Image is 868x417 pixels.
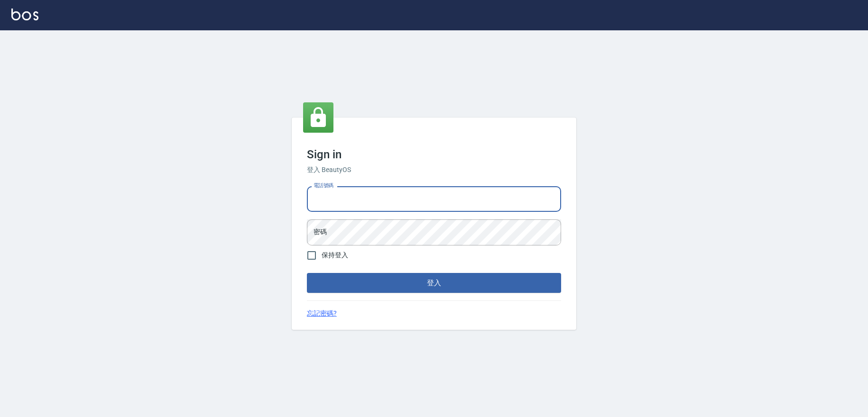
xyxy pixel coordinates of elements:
[307,273,561,293] button: 登入
[307,148,561,161] h3: Sign in
[314,182,333,189] label: 電話號碼
[307,308,337,318] a: 忘記密碼?
[307,165,561,175] h6: 登入 BeautyOS
[11,9,38,20] img: Logo
[322,250,348,260] span: 保持登入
